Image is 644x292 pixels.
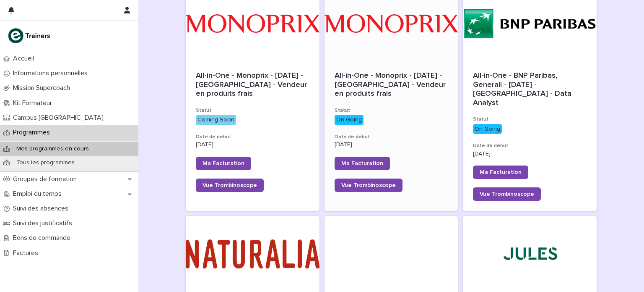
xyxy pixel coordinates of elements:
span: All-in-One - Monoprix - [DATE] - [GEOGRAPHIC_DATA] - Vendeur en produits frais [335,72,448,97]
span: Vue Trombinoscope [203,182,257,188]
p: Groupes de formation [10,175,83,183]
a: Vue Trombinoscope [335,179,402,192]
p: Kit Formateur [10,99,59,107]
p: Bons de commande [10,234,77,242]
div: On Going [335,115,364,125]
p: Informations personnelles [10,69,94,77]
h3: Statut [196,107,309,114]
p: Mission Supercoach [10,84,77,92]
span: Ma Facturation [480,169,522,175]
a: Ma Facturation [473,166,528,179]
h3: Date de début [196,134,309,140]
p: Campus [GEOGRAPHIC_DATA] [10,114,110,122]
h3: Statut [473,116,587,123]
span: All-in-One - Monoprix - [DATE] - [GEOGRAPHIC_DATA] - Vendeur en produits frais [196,72,309,97]
div: Coming Soon [196,115,236,125]
span: All-in-One - BNP Paribas, Generali - [DATE] - [GEOGRAPHIC_DATA] - Data Analyst [473,72,574,107]
span: Ma Facturation [203,160,244,166]
p: [DATE] [335,141,448,148]
h3: Statut [335,107,448,114]
p: [DATE] [473,150,587,158]
h3: Date de début [335,134,448,140]
span: Ma Facturation [341,160,383,166]
p: Emploi du temps [10,190,68,198]
div: On Going [473,124,502,134]
p: Mes programmes en cours [10,145,96,153]
span: Vue Trombinoscope [480,191,534,197]
a: Vue Trombinoscope [196,179,264,192]
p: Suivi des justificatifs [10,219,79,227]
a: Ma Facturation [196,157,251,170]
img: K0CqGN7SDeD6s4JG8KQk [7,27,53,44]
p: Tous les programmes [10,159,81,166]
h3: Date de début [473,142,587,149]
p: [DATE] [196,141,309,148]
span: Vue Trombinoscope [341,182,396,188]
p: Programmes [10,129,57,137]
a: Ma Facturation [335,157,390,170]
a: Vue Trombinoscope [473,187,541,201]
p: Factures [10,249,45,257]
p: Accueil [10,55,41,63]
p: Suivi des absences [10,205,75,213]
